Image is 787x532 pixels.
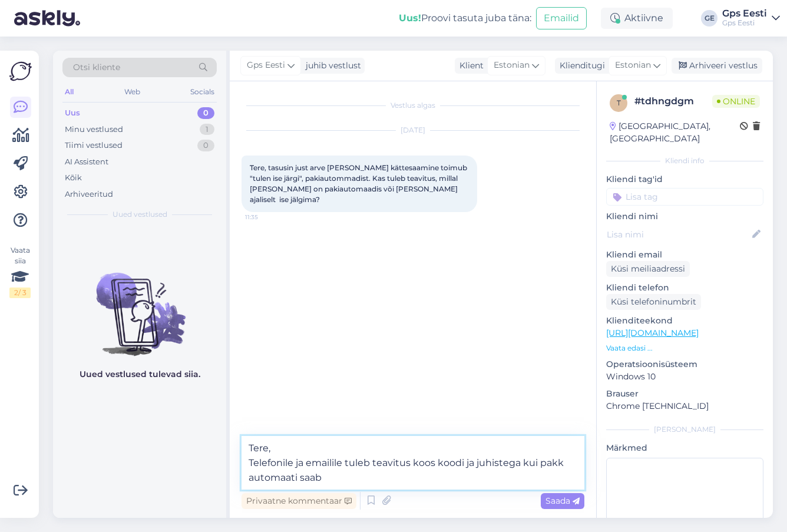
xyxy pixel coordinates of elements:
b: Uus! [399,12,421,24]
div: [GEOGRAPHIC_DATA], [GEOGRAPHIC_DATA] [610,120,740,145]
p: Kliendi email [606,249,763,261]
div: Web [122,84,143,100]
span: Saada [545,495,580,506]
span: 11:35 [245,213,289,222]
div: 0 [197,107,214,119]
p: Märkmed [606,442,763,454]
div: 1 [200,124,214,136]
div: Arhiveeri vestlus [672,58,762,74]
p: Operatsioonisüsteem [606,358,763,371]
div: # tdhngdgm [634,94,712,108]
span: Estonian [615,59,651,72]
div: Tiimi vestlused [65,140,123,151]
p: Kliendi telefon [606,282,763,294]
div: Uus [65,107,80,119]
span: Otsi kliente [73,61,120,74]
span: Online [712,95,760,108]
span: Tere, tasusin just arve [PERSON_NAME] kättesaamine toimub "tulen ise järgi", pakiautommadist. Kas... [250,163,469,204]
div: Gps Eesti [722,18,767,28]
div: Klienditugi [555,60,605,72]
div: 2 / 3 [9,288,31,298]
p: Kliendi nimi [606,210,763,223]
span: Estonian [494,59,530,72]
p: Uued vestlused tulevad siia. [80,368,200,381]
img: Askly Logo [9,60,32,82]
div: juhib vestlust [301,60,361,72]
div: Gps Eesti [722,9,767,18]
a: [URL][DOMAIN_NAME] [606,328,699,338]
input: Lisa nimi [607,228,750,241]
div: AI Assistent [65,156,108,168]
div: 0 [197,140,214,151]
span: Uued vestlused [113,209,167,220]
div: Proovi tasuta juba täna: [399,11,531,25]
div: [DATE] [242,125,584,136]
div: Arhiveeritud [65,189,113,200]
p: Chrome [TECHNICAL_ID] [606,400,763,412]
div: Aktiivne [601,8,673,29]
div: [PERSON_NAME] [606,424,763,435]
img: No chats [53,252,226,358]
div: GE [701,10,717,27]
div: Socials [188,84,217,100]
div: Kliendi info [606,156,763,166]
div: Küsi telefoninumbrit [606,294,701,310]
button: Emailid [536,7,587,29]
div: Kõik [65,172,82,184]
div: Vestlus algas [242,100,584,111]
p: Brauser [606,388,763,400]
p: Klienditeekond [606,315,763,327]
input: Lisa tag [606,188,763,206]
p: Vaata edasi ... [606,343,763,353]
div: All [62,84,76,100]
div: Privaatne kommentaar [242,493,356,509]
div: Klient [455,60,484,72]
textarea: Tere, Telefonile ja emailile tuleb teavitus koos koodi ja juhistega kui pakk automaati saab [242,436,584,490]
div: Minu vestlused [65,124,123,136]
div: Vaata siia [9,245,31,298]
p: Kliendi tag'id [606,173,763,186]
a: Gps EestiGps Eesti [722,9,780,28]
span: t [617,98,621,107]
p: Windows 10 [606,371,763,383]
div: Küsi meiliaadressi [606,261,690,277]
span: Gps Eesti [247,59,285,72]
